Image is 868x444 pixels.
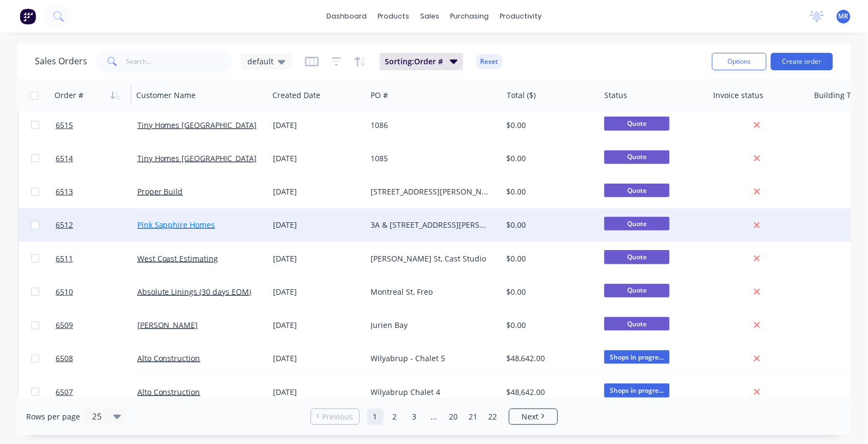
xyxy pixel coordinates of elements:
[714,90,764,101] div: Invoice status
[56,186,73,197] span: 6513
[426,409,442,425] a: Jump forward
[371,387,492,398] div: Wilyabrup Chalet 4
[385,56,444,67] span: Sorting: Order #
[273,120,362,131] div: [DATE]
[387,409,403,425] a: Page 2
[371,320,492,331] div: Jurien Bay
[56,320,73,331] span: 6509
[446,409,462,425] a: Page 20
[56,287,73,297] span: 6510
[137,220,215,230] a: Pink Sapphire Homes
[604,350,670,364] span: Shops in progre...
[136,90,196,101] div: Customer Name
[371,353,492,364] div: Wilyabrup - Chalet 5
[273,186,362,197] div: [DATE]
[839,11,849,21] span: MR
[604,250,670,264] span: Quote
[509,411,557,422] a: Next page
[465,409,482,425] a: Page 21
[54,90,83,101] div: Order #
[604,184,670,197] span: Quote
[247,56,274,67] span: default
[604,284,670,297] span: Quote
[273,253,362,264] div: [DATE]
[815,90,865,101] div: Building Time
[56,220,73,230] span: 6512
[126,51,233,72] input: Search...
[371,253,492,264] div: [PERSON_NAME] St, Cast Studio
[273,353,362,364] div: [DATE]
[371,287,492,297] div: Montreal St, Freo
[712,53,767,70] button: Options
[507,353,591,364] div: $48,642.00
[485,409,501,425] a: Page 22
[56,175,137,208] a: 6513
[273,287,362,297] div: [DATE]
[522,411,539,422] span: Next
[507,320,591,331] div: $0.00
[604,317,670,331] span: Quote
[137,120,257,130] a: Tiny Homes [GEOGRAPHIC_DATA]
[476,54,503,69] button: Reset
[604,117,670,130] span: Quote
[26,411,80,422] span: Rows per page
[507,120,591,131] div: $0.00
[20,8,36,25] img: Factory
[771,53,833,70] button: Create order
[371,90,388,101] div: PO #
[604,217,670,230] span: Quote
[494,8,547,25] div: productivity
[273,387,362,398] div: [DATE]
[372,8,415,25] div: products
[56,109,137,142] a: 6515
[311,411,359,422] a: Previous page
[445,8,494,25] div: purchasing
[56,309,137,342] a: 6509
[306,409,562,425] ul: Pagination
[56,276,137,308] a: 6510
[322,411,353,422] span: Previous
[371,220,492,230] div: 3A & [STREET_ADDRESS][PERSON_NAME]
[604,150,670,164] span: Quote
[507,253,591,264] div: $0.00
[137,320,198,330] a: [PERSON_NAME]
[56,387,73,398] span: 6507
[56,353,73,364] span: 6508
[56,120,73,131] span: 6515
[507,186,591,197] div: $0.00
[137,153,257,163] a: Tiny Homes [GEOGRAPHIC_DATA]
[415,8,445,25] div: sales
[272,90,320,101] div: Created Date
[273,153,362,164] div: [DATE]
[371,153,492,164] div: 1085
[56,142,137,175] a: 6514
[137,387,201,397] a: Alto Construction
[605,90,628,101] div: Status
[371,186,492,197] div: [STREET_ADDRESS][PERSON_NAME][PERSON_NAME]
[56,342,137,375] a: 6508
[273,220,362,230] div: [DATE]
[507,387,591,398] div: $48,642.00
[507,287,591,297] div: $0.00
[56,209,137,241] a: 6512
[371,120,492,131] div: 1086
[137,353,201,363] a: Alto Construction
[137,186,183,197] a: Proper Build
[56,376,137,409] a: 6507
[406,409,423,425] a: Page 3
[56,253,73,264] span: 6511
[380,53,463,70] button: Sorting:Order #
[56,242,137,275] a: 6511
[35,56,87,66] h1: Sales Orders
[273,320,362,331] div: [DATE]
[56,153,73,164] span: 6514
[137,253,218,264] a: West Coast Estimating
[137,287,252,297] a: Absolute Linings (30 days EOM)
[367,409,384,425] a: Page 1 is your current page
[507,220,591,230] div: $0.00
[507,90,536,101] div: Total ($)
[507,153,591,164] div: $0.00
[321,8,372,25] a: dashboard
[604,384,670,397] span: Shops in progre...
